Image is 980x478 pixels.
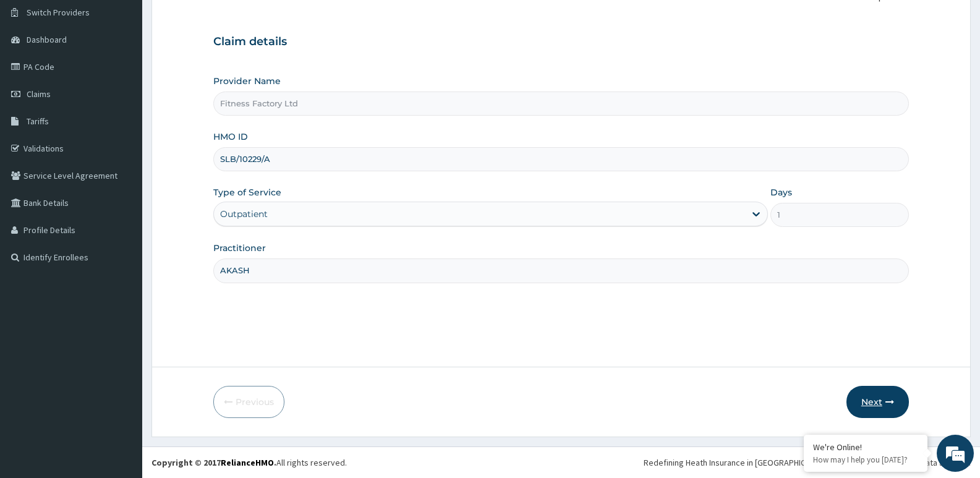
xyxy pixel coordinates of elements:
[213,75,281,87] label: Provider Name
[813,442,918,453] div: We're Online!
[213,258,909,283] input: Enter Name
[203,6,232,36] div: Minimize live chat window
[213,386,284,418] button: Previous
[644,456,971,469] div: Redefining Heath Insurance in [GEOGRAPHIC_DATA] using Telemedicine and Data Science!
[72,156,171,281] span: We're online!
[213,186,281,198] label: Type of Service
[142,446,980,478] footer: All rights reserved.
[213,242,266,254] label: Practitioner
[27,7,90,18] span: Switch Providers
[27,88,51,100] span: Claims
[64,69,208,85] div: Chat with us now
[27,116,49,127] span: Tariffs
[813,455,918,465] p: How may I help you today?
[27,34,67,45] span: Dashboard
[213,130,248,143] label: HMO ID
[6,338,236,381] textarea: Type your message and hit 'Enter'
[151,457,276,468] strong: Copyright © 2017 .
[213,35,909,49] h3: Claim details
[770,186,792,198] label: Days
[846,386,909,418] button: Next
[221,457,274,468] a: RelianceHMO
[213,147,909,171] input: Enter HMO ID
[23,62,50,93] img: d_794563401_company_1708531726252_794563401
